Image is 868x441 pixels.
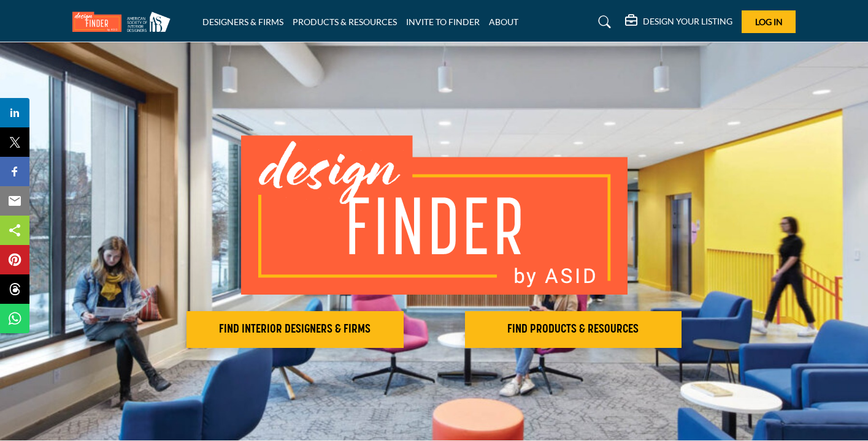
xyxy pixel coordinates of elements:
[625,15,732,29] div: DESIGN YOUR LISTING
[469,322,678,337] h2: FIND PRODUCTS & RESOURCES
[643,16,732,27] h5: DESIGN YOUR LISTING
[72,12,177,32] img: Site Logo
[202,17,283,27] a: DESIGNERS & FIRMS
[186,311,404,348] button: FIND INTERIOR DESIGNERS & FIRMS
[406,17,480,27] a: INVITE TO FINDER
[190,322,400,337] h2: FIND INTERIOR DESIGNERS & FIRMS
[586,12,619,32] a: Search
[755,17,783,27] span: Log In
[742,10,796,33] button: Log In
[465,311,682,348] button: FIND PRODUCTS & RESOURCES
[293,17,397,27] a: PRODUCTS & RESOURCES
[241,135,628,295] img: image
[489,17,518,27] a: ABOUT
